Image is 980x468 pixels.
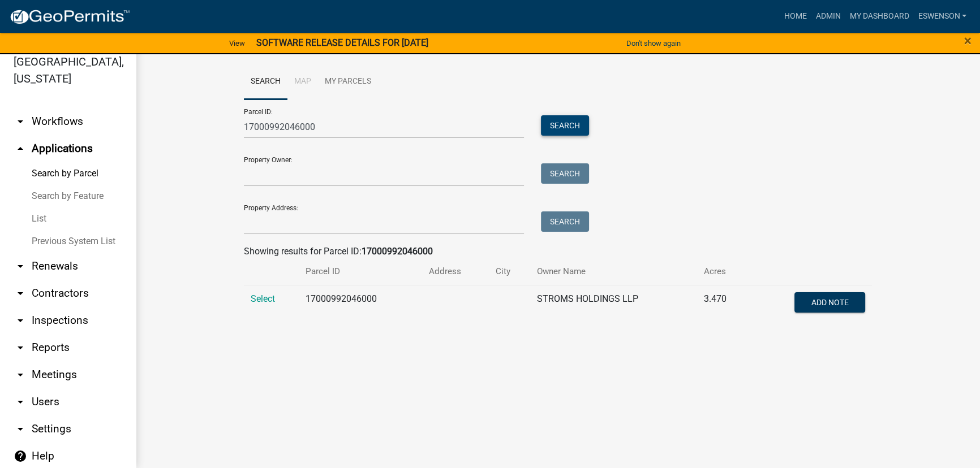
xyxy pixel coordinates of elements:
strong: 17000992046000 [362,246,433,257]
span: × [964,33,972,49]
i: arrow_drop_down [14,115,27,128]
i: arrow_drop_down [14,368,27,382]
th: Address [422,258,489,285]
i: arrow_drop_up [14,142,27,155]
i: arrow_drop_down [14,341,27,354]
button: Search [541,163,589,184]
td: 17000992046000 [299,285,422,322]
a: eswenson [913,6,971,27]
a: Home [779,6,811,27]
button: Don't show again [622,34,685,53]
strong: SOFTWARE RELEASE DETAILS FOR [DATE] [256,37,428,48]
i: arrow_drop_down [14,314,27,327]
i: arrow_drop_down [14,395,27,409]
th: Acres [697,258,749,285]
a: View [225,34,250,53]
i: help [14,449,27,463]
td: 3.470 [697,285,749,322]
th: Parcel ID [299,258,422,285]
button: Close [964,34,972,47]
button: Add Note [794,292,865,313]
span: Add Note [811,297,848,306]
td: STROMS HOLDINGS LLP [530,285,697,322]
button: Search [541,211,589,232]
a: Admin [811,6,845,27]
i: arrow_drop_down [14,287,27,300]
th: Owner Name [530,258,697,285]
i: arrow_drop_down [14,259,27,273]
a: Select [251,293,275,304]
a: My Parcels [318,64,378,100]
button: Search [541,115,589,136]
div: Showing results for Parcel ID: [244,245,872,258]
i: arrow_drop_down [14,422,27,436]
a: Search [244,64,287,100]
a: My Dashboard [845,6,913,27]
th: City [489,258,530,285]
